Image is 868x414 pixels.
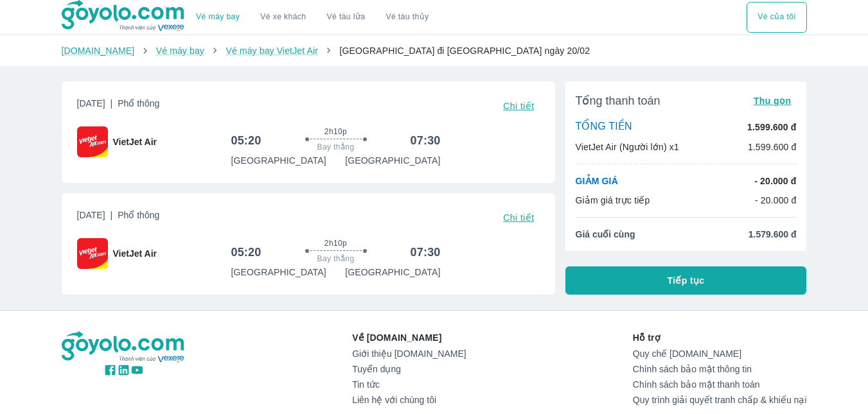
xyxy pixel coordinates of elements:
[260,12,306,22] a: Vé xe khách
[345,266,440,279] p: [GEOGRAPHIC_DATA]
[324,238,347,248] span: 2h10p
[352,395,466,405] a: Liên hệ với chúng tôi
[226,46,317,56] a: Vé máy bay VietJet Air
[668,274,705,287] span: Tiếp tục
[324,126,347,137] span: 2h10p
[62,44,807,57] nav: breadcrumb
[747,2,806,33] div: choose transportation mode
[352,331,466,344] p: Về [DOMAIN_NAME]
[118,98,159,108] span: Phổ thông
[62,331,186,363] img: logo
[156,46,204,56] a: Vé máy bay
[754,96,792,106] span: Thu gọn
[77,97,160,115] span: [DATE]
[748,141,797,153] p: 1.599.600 đ
[186,2,439,33] div: choose transportation mode
[317,2,376,33] a: Vé tàu lửa
[411,133,441,148] h6: 07:30
[633,364,807,374] a: Chính sách bảo mật thông tin
[339,46,590,56] span: [GEOGRAPHIC_DATA] đi [GEOGRAPHIC_DATA] ngày 20/02
[633,331,807,344] p: Hỗ trợ
[317,254,355,264] span: Bay thẳng
[231,245,261,260] h6: 05:20
[748,92,797,110] button: Thu gọn
[503,212,534,223] span: Chi tiết
[498,209,539,227] button: Chi tiết
[317,142,355,152] span: Bay thẳng
[633,395,807,405] a: Quy trình giải quyết tranh chấp & khiếu nại
[576,93,660,108] span: Tổng thanh toán
[576,120,632,134] p: TỔNG TIỀN
[754,175,796,187] p: - 20.000 đ
[576,228,635,241] span: Giá cuối cùng
[633,349,807,359] a: Quy chế [DOMAIN_NAME]
[576,141,679,153] p: VietJet Air (Người lớn) x1
[748,228,797,241] span: 1.579.600 đ
[747,121,796,134] p: 1.599.600 đ
[498,97,539,115] button: Chi tiết
[411,245,441,260] h6: 07:30
[62,46,135,56] a: [DOMAIN_NAME]
[231,133,261,148] h6: 05:20
[352,349,466,359] a: Giới thiệu [DOMAIN_NAME]
[565,266,807,295] button: Tiếp tục
[633,379,807,390] a: Chính sách bảo mật thanh toán
[231,154,326,167] p: [GEOGRAPHIC_DATA]
[576,194,650,207] p: Giảm giá trực tiếp
[755,194,797,207] p: - 20.000 đ
[352,379,466,390] a: Tin tức
[231,266,326,279] p: [GEOGRAPHIC_DATA]
[77,209,160,227] span: [DATE]
[111,98,113,108] span: |
[352,364,466,374] a: Tuyển dụng
[111,210,113,220] span: |
[503,101,534,111] span: Chi tiết
[113,135,157,148] span: VietJet Air
[747,2,806,33] button: Vé của tôi
[345,154,440,167] p: [GEOGRAPHIC_DATA]
[375,2,439,33] button: Vé tàu thủy
[576,175,618,187] p: GIẢM GIÁ
[118,210,159,220] span: Phổ thông
[113,247,157,260] span: VietJet Air
[196,12,240,22] a: Vé máy bay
